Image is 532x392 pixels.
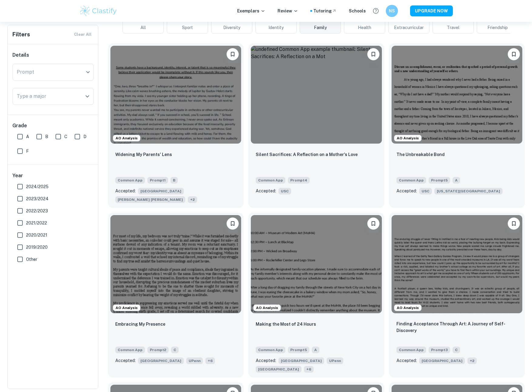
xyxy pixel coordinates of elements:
a: AO AnalysisBookmarkEmbracing My PresenceCommon AppPrompt2CAccepted:[GEOGRAPHIC_DATA]UPenn+6 [108,213,244,377]
p: Widening My Parents' Lens [115,151,172,158]
img: undefined Common App example thumbnail: Widening My Parents' Lens [110,46,241,144]
span: AO Analysis [254,305,281,311]
span: C [453,347,460,353]
span: C [64,133,67,140]
a: BookmarkSilent Sacrifices: A Reflection on a Mother's LoveCommon AppPrompt4Accepted:USC [248,43,384,208]
button: NS [386,5,398,17]
span: A [453,177,460,184]
span: Prompt 2 [147,347,169,353]
span: [GEOGRAPHIC_DATA] [256,366,301,373]
button: Bookmark [508,218,520,230]
span: Health [358,24,371,31]
a: AO AnalysisBookmarkMaking the Most of 24 HoursCommon AppPrompt5AAccepted:[GEOGRAPHIC_DATA]UPenn[G... [248,213,384,377]
img: undefined Common App example thumbnail: Silent Sacrifices: A Reflection on a Mot [251,46,382,144]
p: Accepted: [396,357,417,364]
p: Accepted: [115,357,136,364]
img: undefined Common App example thumbnail: Making the Most of 24 Hours [251,215,382,313]
span: USC [419,188,432,194]
span: Common App [115,347,145,353]
h6: Filters [12,30,30,39]
span: [US_STATE][GEOGRAPHIC_DATA] [434,188,503,194]
span: Prompt 5 [288,347,309,353]
span: A [26,133,29,140]
span: Sport [182,24,193,31]
span: B [45,133,48,140]
span: C [171,347,179,353]
h6: Grade [12,122,94,129]
button: Help and Feedback [371,6,381,16]
span: Prompt 5 [429,177,450,184]
span: AO Analysis [113,135,140,141]
button: Bookmark [367,48,379,60]
p: Accepted: [115,188,136,194]
span: 2022/2023 [26,208,48,214]
span: + 6 [205,357,215,364]
span: Diversity [223,24,240,31]
a: Schools [349,8,366,14]
p: Accepted: [256,188,276,194]
span: Prompt 4 [288,177,310,184]
h6: Year [12,172,94,179]
button: UPGRADE NOW [410,5,453,16]
span: Prompt 1 [147,177,168,184]
span: Common App [396,347,426,353]
span: Common App [396,177,426,184]
span: + 6 [304,366,314,373]
span: UPenn [327,357,343,364]
button: Bookmark [227,48,239,60]
span: B [170,177,178,184]
span: A [312,347,319,353]
img: undefined Common App example thumbnail: The Unbreakable Bond [392,46,522,144]
span: USC [278,188,291,194]
span: + 2 [188,196,197,203]
button: Open [83,92,92,101]
span: [GEOGRAPHIC_DATA] [419,357,465,364]
span: AO Analysis [113,305,140,311]
a: AO AnalysisBookmarkWidening My Parents' LensCommon AppPrompt1BAccepted:[GEOGRAPHIC_DATA][PERSON_N... [108,43,244,208]
span: UPenn [186,357,203,364]
span: [GEOGRAPHIC_DATA] [138,357,184,364]
span: All [140,24,146,31]
span: Prompt 3 [429,347,450,353]
h6: Details [12,51,94,59]
p: Review [278,8,298,14]
p: Accepted: [396,188,417,194]
button: Bookmark [508,48,520,60]
p: Embracing My Presence [115,321,165,327]
span: 2023/2024 [26,195,49,202]
p: Accepted: [256,357,276,364]
span: AO Analysis [394,135,421,141]
a: AO AnalysisBookmarkThe Unbreakable BondCommon AppPrompt5AAccepted:USC[US_STATE][GEOGRAPHIC_DATA] [389,43,525,208]
button: Bookmark [227,218,239,230]
span: Friendship [487,24,508,31]
a: Tutoring [313,8,337,14]
p: Silent Sacrifices: A Reflection on a Mother's Love [256,151,358,158]
img: undefined Common App example thumbnail: Embracing My Presence [110,215,241,313]
span: Extracurricular [394,24,424,31]
span: Common App [115,177,145,184]
span: [GEOGRAPHIC_DATA] [138,188,184,194]
a: AO AnalysisBookmarkFinding Acceptance Through Art: A Journey of Self-DiscoveryCommon AppPrompt3CA... [389,213,525,377]
span: 2019/2020 [26,244,48,251]
img: undefined Common App example thumbnail: Finding Acceptance Through Art: A Journe [392,215,522,313]
span: 2021/2022 [26,220,47,226]
h6: NS [389,8,396,14]
span: [PERSON_NAME] [PERSON_NAME] [115,196,185,203]
span: 2024/2025 [26,183,49,190]
span: [GEOGRAPHIC_DATA] [278,357,324,364]
span: AO Analysis [394,305,421,311]
img: Clastify logo [79,5,118,17]
span: 2020/2021 [26,232,47,238]
p: Exemplars [237,8,265,14]
span: + 2 [467,357,477,364]
span: Common App [256,347,285,353]
span: Other [26,256,37,263]
button: Bookmark [367,218,379,230]
span: Identity [268,24,284,31]
p: Making the Most of 24 Hours [256,321,316,327]
p: Finding Acceptance Through Art: A Journey of Self-Discovery [396,321,517,334]
span: F [26,148,29,154]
